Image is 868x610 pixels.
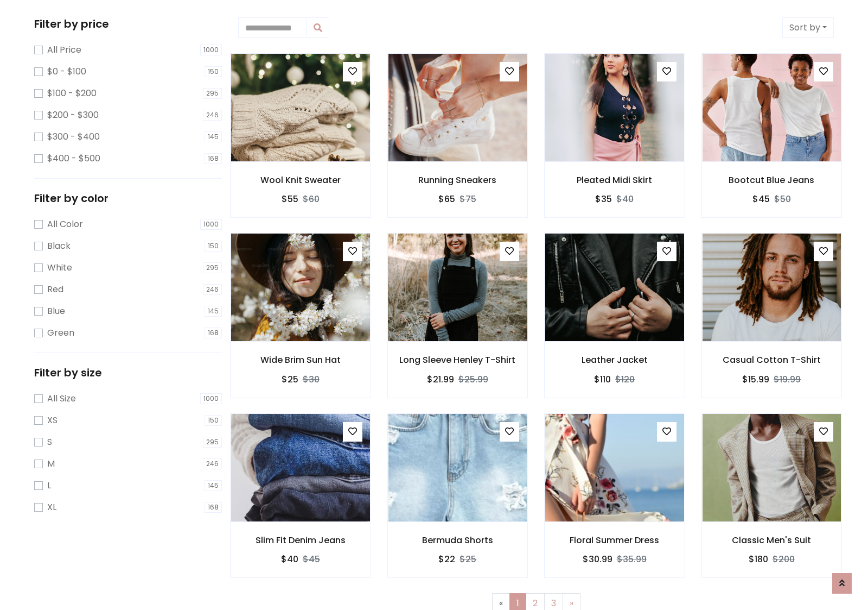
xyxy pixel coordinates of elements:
label: XL [47,501,56,514]
h6: $30.99 [583,554,612,564]
label: M [47,457,55,470]
del: $60 [303,193,320,205]
h6: Casual Cotton T-Shirt [702,355,842,365]
del: $75 [459,193,476,205]
del: $35.99 [617,553,647,565]
del: $25.99 [458,373,488,386]
h6: $15.99 [742,374,769,385]
span: 1000 [200,393,222,404]
h5: Filter by size [34,366,222,379]
del: $30 [303,373,320,386]
del: $50 [774,193,791,205]
h6: $25 [282,374,298,385]
del: $40 [616,193,634,205]
h6: $21.99 [427,374,454,385]
del: $19.99 [774,373,801,386]
label: $200 - $300 [47,109,99,122]
h6: Pleated Midi Skirt [545,175,685,185]
label: $300 - $400 [47,130,100,143]
h6: Classic Men's Suit [702,535,842,545]
h5: Filter by color [34,192,222,205]
label: All Size [47,392,76,405]
h6: $110 [594,374,611,385]
span: 246 [203,284,222,295]
del: $120 [615,373,635,386]
label: Red [47,283,63,296]
span: 168 [205,502,222,513]
h6: $180 [749,554,768,564]
h6: $22 [438,554,455,564]
h6: Bootcut Blue Jeans [702,175,842,185]
span: 150 [205,241,222,251]
span: 1000 [200,219,222,230]
span: 295 [203,437,222,448]
h6: $35 [595,194,612,204]
h6: Floral Summer Dress [545,535,685,545]
h6: Leather Jacket [545,355,685,365]
button: Sort by [782,17,834,38]
span: 295 [203,88,222,99]
label: $100 - $200 [47,87,97,100]
span: 150 [205,66,222,77]
h6: $45 [752,194,770,204]
label: Black [47,240,71,253]
h6: Bermuda Shorts [388,535,528,545]
label: Blue [47,305,65,318]
del: $45 [303,553,320,565]
span: 168 [205,328,222,338]
span: 295 [203,262,222,273]
span: 168 [205,153,222,164]
label: S [47,436,52,449]
span: 145 [205,480,222,491]
label: $0 - $100 [47,65,86,78]
h6: $65 [438,194,455,204]
h5: Filter by price [34,17,222,30]
h6: Wool Knit Sweater [231,175,371,185]
h6: Slim Fit Denim Jeans [231,535,371,545]
h6: Wide Brim Sun Hat [231,355,371,365]
span: 246 [203,458,222,469]
label: All Color [47,218,83,231]
label: White [47,261,72,274]
label: All Price [47,43,81,56]
label: $400 - $500 [47,152,100,165]
span: 1000 [200,45,222,55]
del: $200 [773,553,795,565]
label: Green [47,326,74,339]
h6: Running Sneakers [388,175,528,185]
label: XS [47,414,58,427]
label: L [47,479,51,492]
h6: $40 [281,554,298,564]
h6: Long Sleeve Henley T-Shirt [388,355,528,365]
h6: $55 [282,194,298,204]
span: 246 [203,110,222,121]
del: $25 [459,553,476,565]
span: 145 [205,131,222,142]
span: 145 [205,306,222,317]
span: 150 [205,415,222,426]
span: » [570,597,573,609]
